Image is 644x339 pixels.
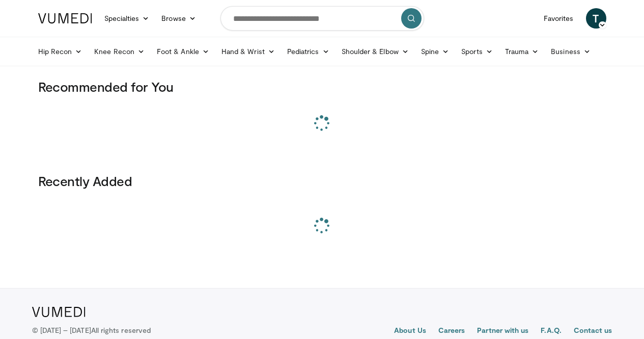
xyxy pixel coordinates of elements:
a: About Us [394,325,426,337]
a: Spine [415,41,455,62]
a: Browse [155,8,202,29]
img: VuMedi Logo [32,307,86,317]
span: All rights reserved [91,326,151,334]
p: © [DATE] – [DATE] [32,325,151,335]
a: F.A.Q. [541,325,561,337]
a: Partner with us [477,325,528,337]
a: Foot & Ankle [151,41,215,62]
a: Shoulder & Elbow [335,41,415,62]
input: Search topics, interventions [220,6,424,31]
a: Favorites [538,8,580,29]
h3: Recommended for You [38,79,606,95]
a: Business [545,41,597,62]
a: Specialties [98,8,156,29]
a: Careers [438,325,465,337]
a: Hip Recon [32,41,89,62]
a: Sports [455,41,499,62]
a: Pediatrics [281,41,335,62]
img: VuMedi Logo [38,13,92,23]
a: Trauma [499,41,545,62]
a: Hand & Wrist [215,41,281,62]
a: Contact us [574,325,612,337]
a: T [586,8,606,29]
h3: Recently Added [38,173,606,189]
a: Knee Recon [88,41,151,62]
